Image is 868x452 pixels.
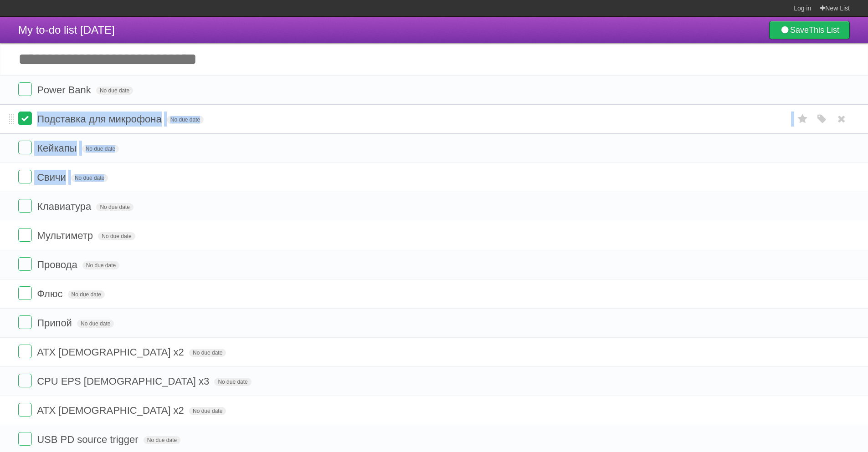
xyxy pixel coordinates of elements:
[37,317,74,329] span: Припой
[77,320,114,328] span: No due date
[18,170,32,183] label: Done
[18,432,32,446] label: Done
[96,203,133,211] span: No due date
[18,24,115,36] span: My to-do list [DATE]
[37,230,95,241] span: Мультиметр
[18,315,32,329] label: Done
[18,141,32,154] label: Done
[189,407,226,415] span: No due date
[71,174,108,182] span: No due date
[37,172,68,183] span: Свичи
[68,290,105,299] span: No due date
[18,374,32,387] label: Done
[82,145,119,153] span: No due date
[37,259,80,270] span: Провода
[144,436,180,444] span: No due date
[189,349,226,357] span: No due date
[37,346,186,358] span: ATX [DEMOGRAPHIC_DATA] x2
[167,116,204,124] span: No due date
[37,288,65,300] span: Флюс
[18,199,32,213] label: Done
[769,21,850,39] a: SaveThis List
[214,378,251,386] span: No due date
[37,405,186,416] span: ATX [DEMOGRAPHIC_DATA] x2
[18,82,32,96] label: Done
[794,112,812,127] label: Star task
[37,434,141,445] span: USB PD source trigger
[18,257,32,271] label: Done
[18,286,32,300] label: Done
[18,345,32,358] label: Done
[96,86,133,95] span: No due date
[98,232,135,240] span: No due date
[37,142,79,154] span: Кейкапы
[37,376,211,387] span: CPU EPS [DEMOGRAPHIC_DATA] x3
[18,228,32,242] label: Done
[37,84,93,96] span: Power Bank
[82,261,119,269] span: No due date
[37,201,93,212] span: Клавиатура
[18,112,32,125] label: Done
[18,403,32,416] label: Done
[809,25,839,35] b: This List
[37,113,164,125] span: Подставка для микрофона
